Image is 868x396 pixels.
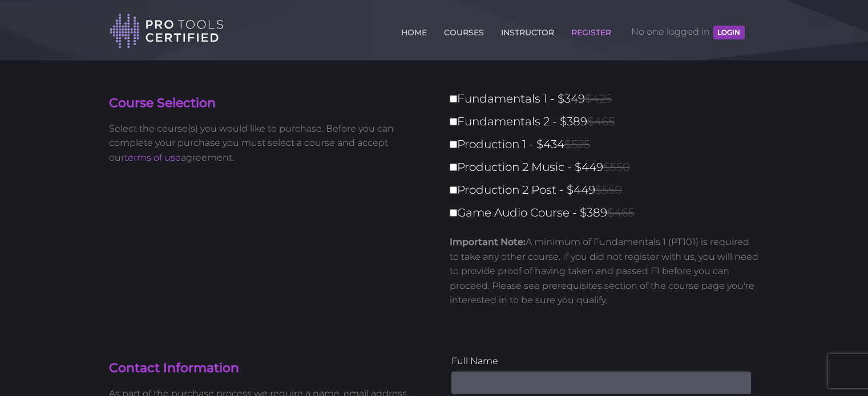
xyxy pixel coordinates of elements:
[450,203,766,223] label: Game Audio Course - $389
[450,157,766,177] label: Production 2 Music - $449
[585,92,612,105] span: $425
[451,354,751,369] label: Full Name
[110,13,224,50] img: Pro Tools Certified Logo
[564,137,590,151] span: $525
[450,236,526,247] strong: Important Note:
[450,118,457,125] input: Fundamentals 2 - $389$465
[109,121,426,165] p: Select the course(s) you would like to purchase. Before you can complete your purchase you must s...
[607,206,635,219] span: $465
[450,141,457,148] input: Production 1 - $434$525
[450,95,457,103] input: Fundamentals 1 - $349$425
[450,235,760,308] p: A minimum of Fundamentals 1 (PT101) is required to take any other course. If you did not register...
[498,21,557,39] a: INSTRUCTOR
[450,209,457,217] input: Game Audio Course - $389$465
[450,164,457,171] input: Production 2 Music - $449$550
[450,186,457,194] input: Production 2 Post - $449$550
[450,89,766,109] label: Fundamentals 1 - $349
[568,21,614,39] a: REGISTER
[109,360,426,377] h4: Contact Information
[595,183,622,197] span: $550
[109,95,426,112] h4: Course Selection
[124,152,181,163] a: terms of use
[398,21,430,39] a: HOME
[450,180,766,200] label: Production 2 Post - $449
[713,26,744,39] button: LOGIN
[603,160,630,174] span: $550
[450,112,766,132] label: Fundamentals 2 - $389
[450,134,766,154] label: Production 1 - $434
[587,115,615,128] span: $465
[441,21,487,39] a: COURSES
[631,15,744,49] span: No one logged in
